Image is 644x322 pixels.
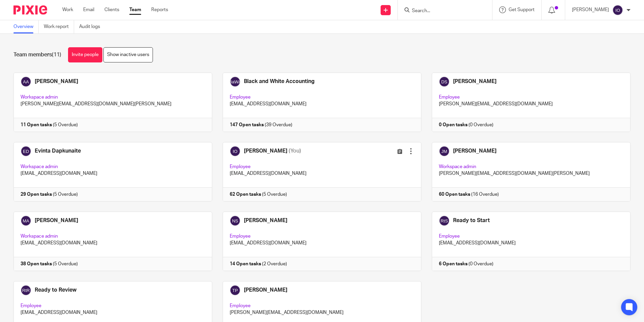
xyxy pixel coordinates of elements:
span: Get Support [509,7,535,12]
input: Search [411,8,472,14]
h1: Team members [13,51,61,58]
span: (11) [52,52,61,57]
a: Work report [44,20,74,33]
p: [PERSON_NAME] [572,6,609,13]
a: Show inactive users [103,47,153,62]
a: Work [62,6,73,13]
a: Audit logs [79,20,105,33]
a: Invite people [68,47,102,62]
img: Pixie [13,5,47,15]
a: Email [83,6,94,13]
a: Clients [104,6,119,13]
a: Overview [13,20,39,33]
a: Team [129,6,141,13]
img: svg%3E [612,5,623,16]
a: Reports [151,6,168,13]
